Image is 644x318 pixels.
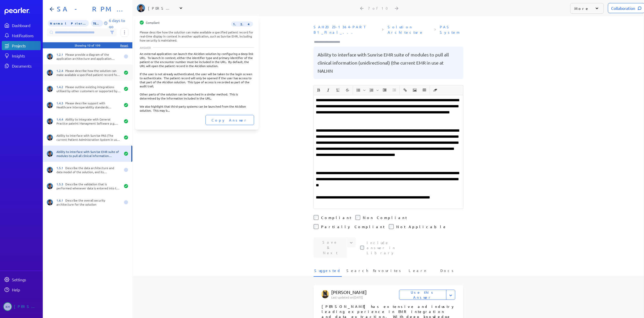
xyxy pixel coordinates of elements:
a: Documents [2,61,41,70]
span: Document: SAH2023-1364-PART B1_Final_Alcidion response.xlsx [311,22,380,37]
label: Compliant [321,215,351,220]
a: Insights [2,51,41,60]
label: Not Applicable [396,224,447,229]
span: 1.4.4 [56,117,65,121]
div: Insights [12,53,40,58]
span: 1.2.4 [231,22,253,27]
div: Please provide a diagram of the application architecture and application components with supporti... [56,52,121,61]
a: Help [2,285,41,294]
span: 1.5.1 [56,166,65,170]
button: Insert link [401,86,409,94]
img: Sam Blight [47,167,53,173]
span: Insert Ordered List [367,86,380,94]
img: Sam Blight [47,53,53,59]
div: Notifications [12,33,40,38]
span: Copy Answer [212,117,248,123]
div: Please outline existing integrations utilised by other customers or supported by the solution to ... [56,85,121,93]
p: [PERSON_NAME] [331,289,406,295]
button: Copy Answer [205,115,254,125]
span: Sheet: Solution Architecture [386,22,432,37]
button: Use this Answer [399,290,446,300]
button: Italic [324,86,333,94]
span: Strike through [343,86,352,94]
span: Bold [314,86,323,94]
button: Insert Image [410,86,419,94]
div: Please describe how the solution can make available a specified patient record for real-time disp... [140,30,254,42]
button: Strike through [343,86,352,94]
span: ANSWER [140,46,151,49]
label: Non Compliant [363,215,407,220]
input: This checkbox controls whether your answer will be included in the Answer Library for future use [360,246,364,250]
div: Ability to interface with Sunrise EMR suite of modules to pull all clinical information (unidirec... [56,150,121,158]
span: Search [346,268,368,276]
span: Insert Unordered List [354,86,366,94]
img: Sam Blight [47,70,53,76]
label: This checkbox controls whether your answer will be included in the Answer Library for future use [367,240,410,255]
div: [PERSON_NAME] [148,6,173,11]
span: Suggested [314,268,341,276]
span: 1.4.2 [56,85,65,89]
button: Expand [446,290,455,300]
div: Describe the overall security architecture for the solution [56,198,121,206]
label: Partially Compliant [321,224,385,229]
div: Help [12,287,40,292]
span: Insert Image [410,86,419,94]
button: Insert Ordered List [367,86,376,94]
a: Settings [2,275,41,284]
div: Reset [120,43,128,47]
img: Sam Blight [47,183,53,189]
div: Documents [12,63,40,68]
a: Dashboard [2,21,41,30]
span: 1.5.3 [56,182,65,186]
div: Settings [12,277,40,282]
div: Describe the data architecture and data model of the solution, and its components, at a high-level [56,166,121,174]
span: 1.2.1 [56,52,65,56]
button: Increase Indent [380,86,389,94]
h1: SA - RPM - Part B1 [55,5,124,13]
a: Notifications [2,31,41,40]
p: Last updated on [DATE] [331,295,399,299]
img: Sam Blight [47,102,53,108]
div: [PERSON_NAME] [14,302,39,311]
a: KH[PERSON_NAME] [2,300,41,313]
img: Sam Blight [47,199,53,205]
div: An external application can launch the Alcidion solution by configuring a deep link URL. To launc... [140,52,254,112]
span: Compliant [146,21,160,27]
button: Insert Unordered List [354,86,363,94]
div: 7 of 10 [368,6,391,10]
img: Sam Blight [47,134,53,141]
span: 1.4.3 [56,101,65,105]
div: Showing 10 of 199 [75,43,100,47]
span: 1.2.4 [56,69,65,73]
a: Dashboard [5,8,41,15]
span: 1.6.1 [56,198,65,202]
div: Dashboard [12,23,40,28]
div: Please describe support with Healthcare interoperability standards (HL7/FHIR) and format of data ... [56,101,121,109]
span: Insert table [420,86,429,94]
button: Underline [334,86,342,94]
span: Favourites [373,268,403,276]
span: Docs [440,268,455,276]
img: Tung Nguyen [322,290,329,298]
img: Sam Blight [47,118,53,124]
p: 6 days to go [109,17,128,29]
div: Ability to integrate with General Practice pateint Managment Software p.g. Best Practice medical ... [56,117,121,125]
span: Clear Formatting [431,86,440,94]
p: More [574,6,589,11]
span: Insert link [401,86,410,94]
span: Priority [48,20,89,27]
div: Please describe how the solution can make available a specified patient record for real-time disp... [56,69,121,77]
div: Projects [12,43,40,48]
span: Section: PAS System [438,22,465,37]
img: Sam Blight [47,151,53,157]
span: Increase Indent [380,86,389,94]
span: Kaye Hocking [3,302,12,311]
span: Learn [409,268,427,276]
input: Type here to add tags [314,39,345,45]
button: Clear Formatting [431,86,440,94]
div: Ability to interface with Sunrise PAS (The current Patient Administration System in use at [GEOGR... [56,133,121,142]
img: Sam Blight [47,86,53,92]
div: Describe the validation that is performed whenever data is entered into the solution, in order to... [56,182,121,190]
